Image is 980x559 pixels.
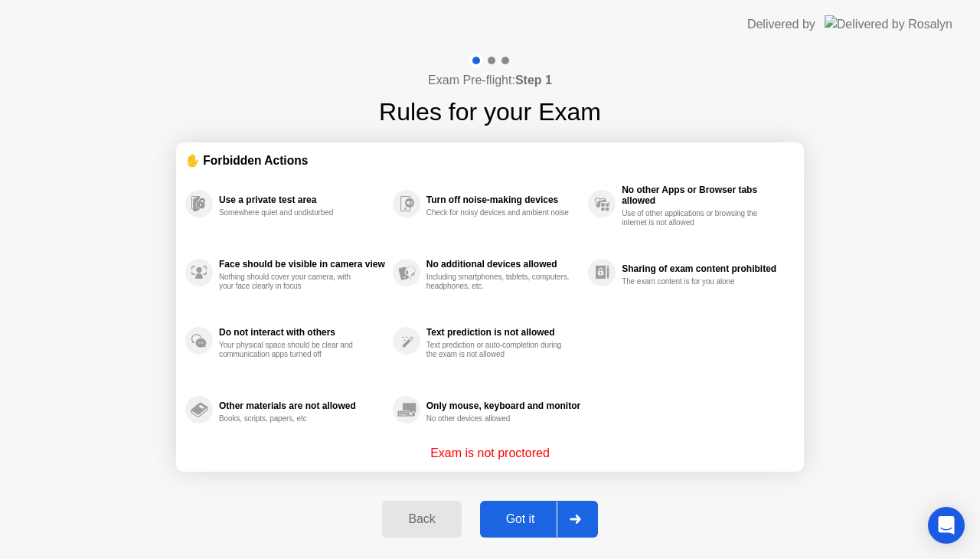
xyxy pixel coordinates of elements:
[219,273,364,291] div: Nothing should cover your camera, with your face clearly in focus
[622,263,787,274] div: Sharing of exam content prohibited
[219,327,385,338] div: Do not interact with others
[622,209,766,227] div: Use of other applications or browsing the internet is not allowed
[426,327,580,338] div: Text prediction is not allowed
[426,400,580,411] div: Only mouse, keyboard and monitor
[379,93,601,130] h1: Rules for your Exam
[382,501,461,538] button: Back
[825,15,952,33] img: Delivered by Rosalyn
[426,208,571,217] div: Check for noisy devices and ambient noise
[747,15,815,34] div: Delivered by
[480,501,598,538] button: Got it
[426,259,580,270] div: No additional devices allowed
[219,414,364,423] div: Books, scripts, papers, etc
[622,185,787,206] div: No other Apps or Browser tabs allowed
[219,341,364,359] div: Your physical space should be clear and communication apps turned off
[219,259,385,270] div: Face should be visible in camera view
[219,195,385,205] div: Use a private test area
[426,195,580,205] div: Turn off noise-making devices
[515,74,552,87] b: Step 1
[426,273,571,291] div: Including smartphones, tablets, computers, headphones, etc.
[430,444,550,463] p: Exam is not proctored
[219,208,364,217] div: Somewhere quiet and undisturbed
[185,152,795,169] div: ✋ Forbidden Actions
[622,277,766,286] div: The exam content is for you alone
[928,507,965,544] div: Open Intercom Messenger
[387,512,456,526] div: Back
[428,71,552,90] h4: Exam Pre-flight:
[426,414,571,423] div: No other devices allowed
[485,512,557,526] div: Got it
[426,341,571,359] div: Text prediction or auto-completion during the exam is not allowed
[219,400,385,411] div: Other materials are not allowed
